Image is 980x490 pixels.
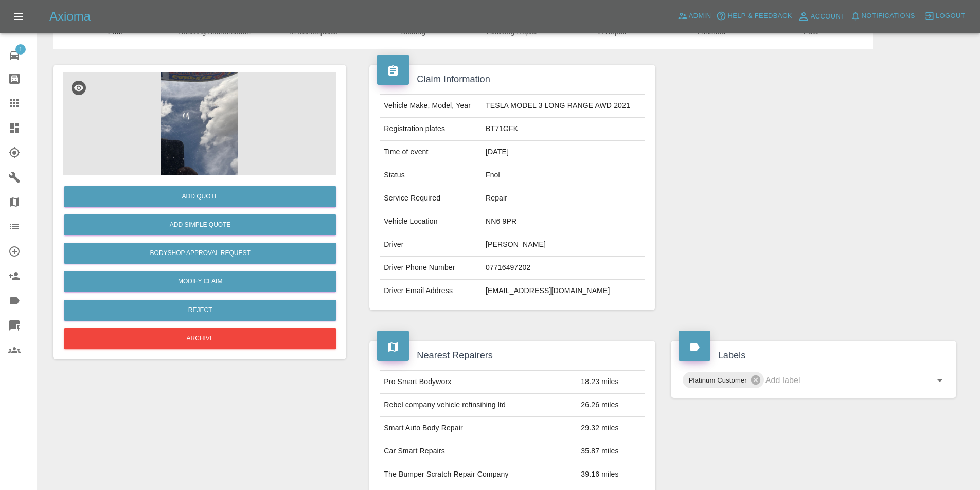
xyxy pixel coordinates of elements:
td: 39.16 miles [577,463,645,486]
td: Smart Auto Body Repair [380,417,577,440]
td: Vehicle Location [380,210,482,233]
td: Driver [380,233,482,257]
td: [EMAIL_ADDRESS][DOMAIN_NAME] [482,280,645,302]
span: Platinum Customer [683,374,753,386]
h5: Axioma [49,8,91,25]
button: Logout [922,8,968,24]
h4: Claim Information [377,72,647,86]
td: BT71GFK [482,118,645,141]
td: Time of event [380,141,482,164]
span: Admin [689,10,711,22]
td: 07716497202 [482,257,645,280]
td: Rebel company vehicle refinsihing ltd [380,394,577,417]
td: 35.87 miles [577,440,645,463]
td: Driver Phone Number [380,257,482,280]
td: 18.23 miles [577,371,645,394]
a: Modify Claim [64,271,336,292]
td: 29.32 miles [577,417,645,440]
td: [DATE] [482,141,645,164]
div: Platinum Customer [683,372,764,388]
button: Open [933,373,947,388]
a: Admin [675,8,714,24]
td: Fnol [482,164,645,187]
button: Help & Feedback [714,8,794,24]
td: TESLA MODEL 3 LONG RANGE AWD 2021 [482,95,645,118]
td: [PERSON_NAME] [482,233,645,257]
img: 00b50965-0550-4838-b55c-bf2f367aab29 [63,72,336,175]
td: Vehicle Make, Model, Year [380,95,482,118]
td: 26.26 miles [577,394,645,417]
h4: Nearest Repairers [377,349,647,362]
td: NN6 9PR [482,210,645,233]
td: Pro Smart Bodyworx [380,371,577,394]
button: Notifications [848,8,918,24]
td: Service Required [380,187,482,210]
button: Archive [64,328,336,349]
button: Add Simple Quote [64,214,336,235]
span: Notifications [862,10,915,22]
button: Add Quote [64,186,336,207]
span: Help & Feedback [727,10,792,22]
a: Account [795,8,848,25]
td: Repair [482,187,645,210]
td: Driver Email Address [380,280,482,302]
input: Add label [765,372,917,388]
td: The Bumper Scratch Repair Company [380,463,577,486]
button: Bodyshop Approval Request [64,243,336,264]
button: Reject [64,300,336,321]
span: 1 [15,44,26,55]
td: Registration plates [380,118,482,141]
span: Account [811,11,845,23]
span: Logout [936,10,965,22]
button: Open drawer [6,4,31,29]
td: Car Smart Repairs [380,440,577,463]
h4: Labels [679,349,949,362]
td: Status [380,164,482,187]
